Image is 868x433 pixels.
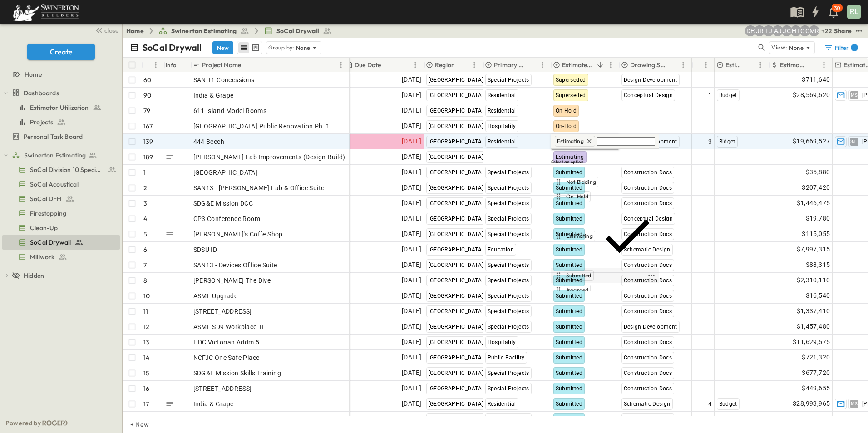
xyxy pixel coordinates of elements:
span: Special Projects [488,385,529,392]
span: Estimating [566,232,593,240]
p: Drawing Status [630,60,666,69]
span: Residential [488,138,516,145]
span: Home [25,70,42,79]
p: 13 [143,338,149,347]
p: 167 [143,122,153,131]
a: Swinerton Estimating [158,26,249,35]
span: Projects [30,118,53,127]
button: New [212,41,233,54]
a: SoCal Drywall [264,26,332,35]
span: $28,569,620 [793,90,830,100]
button: Sort [595,60,605,70]
div: SoCal Drywalltest [2,235,120,250]
span: [DATE] [402,414,421,424]
span: Residential [488,108,516,114]
button: Menu [700,59,711,70]
span: Special Projects [488,308,529,315]
div: Not Bidding [553,177,657,187]
span: $1,457,480 [797,321,830,332]
div: Filter [824,43,858,52]
span: [DATE] [402,244,421,255]
span: SAN13 - Devices Office Suite [193,261,277,270]
span: Millwork [30,252,54,261]
span: Hospitality [488,123,516,129]
div: Info [164,58,191,72]
p: 11 [143,307,148,316]
span: $721,320 [802,352,830,363]
span: [GEOGRAPHIC_DATA] [429,277,484,284]
span: Superseded [556,92,586,98]
p: 3 [143,199,147,208]
span: Special Projects [488,185,529,191]
span: Construction Docs [624,308,672,315]
span: [GEOGRAPHIC_DATA] [429,354,484,361]
p: + 22 [821,26,830,35]
span: Estimating [557,138,584,145]
p: 6 [143,245,147,254]
span: Construction Docs [624,339,672,345]
img: 6c363589ada0b36f064d841b69d3a419a338230e66bb0a533688fa5cc3e9e735.png [11,2,81,21]
p: Group by: [268,43,294,52]
span: Submitted [556,354,583,361]
div: Joshua Russell (joshua.russell@swinerton.com) [754,25,765,36]
span: [DATE] [402,399,421,409]
button: Menu [410,59,421,70]
span: [GEOGRAPHIC_DATA] [193,168,258,177]
span: [GEOGRAPHIC_DATA] Public Renovation Ph. 1 [193,122,330,131]
p: Estimate Amount [780,60,807,69]
div: Meghana Raj (meghana.raj@swinerton.com) [809,25,819,36]
p: 16 [143,384,149,393]
a: SoCal Acoustical [2,178,118,191]
p: View: [771,43,787,53]
span: Special Projects [488,169,529,176]
span: [GEOGRAPHIC_DATA] [429,138,484,145]
button: Sort [527,60,537,70]
button: Sort [809,60,819,70]
span: $35,880 [806,167,830,177]
span: $711,640 [802,74,830,85]
span: Swinerton Estimating [171,26,237,35]
span: Hidden [24,271,44,280]
div: # [141,58,164,72]
span: CP3 Conference Room [193,214,261,223]
span: Conceptual Design [624,92,673,98]
p: SoCal Drywall [143,41,202,54]
p: 10 [143,291,150,300]
span: Submitted [556,385,583,392]
span: [DATE] [402,229,421,239]
button: Menu [335,59,346,70]
span: [GEOGRAPHIC_DATA] [429,401,484,407]
span: Special Projects [488,262,529,268]
span: Design Development [624,324,677,330]
button: Menu [819,59,829,70]
span: Dashboards [24,89,59,98]
button: Create [27,44,95,60]
span: Awarded [566,286,588,294]
span: $19,780 [806,213,830,224]
span: [DATE] [402,213,421,224]
span: [DATE] [402,275,421,285]
span: [DATE] [402,290,421,301]
span: [PERSON_NAME] The Dive [193,276,271,285]
span: $115,055 [802,229,830,239]
p: + New [130,420,136,429]
button: Menu [678,59,689,70]
span: [GEOGRAPHIC_DATA] [429,293,484,299]
span: Superseded [556,77,586,83]
span: [DATE] [402,306,421,316]
span: [GEOGRAPHIC_DATA] [429,339,484,345]
span: Submitted [556,401,583,407]
span: Schematic Design [624,401,671,407]
span: SDSU ID [193,245,217,254]
div: Personal Task Boardtest [2,129,120,144]
span: Submitted [556,293,583,299]
a: Home [2,68,118,81]
p: Region [435,60,455,69]
button: RL [846,4,862,20]
span: $88,315 [806,260,830,270]
span: NCFJC One Safe Place [193,353,260,362]
a: Projects [2,116,118,128]
span: Special Projects [488,216,529,222]
span: SoCal Division 10 Specialties [30,165,104,174]
span: On-Hold [556,123,577,129]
